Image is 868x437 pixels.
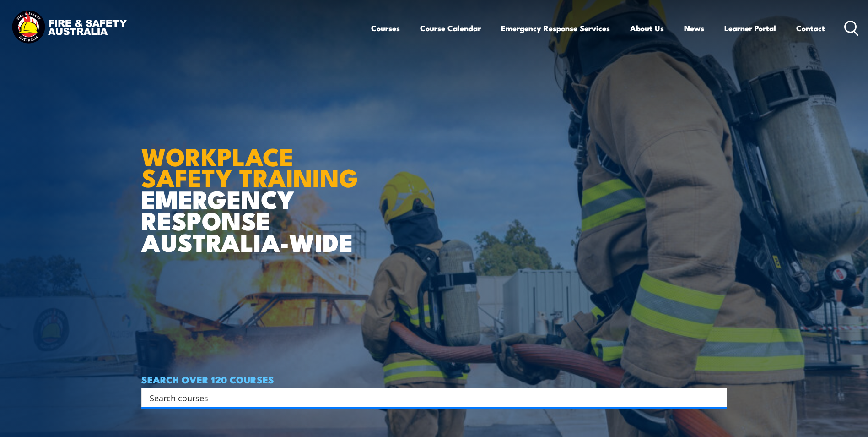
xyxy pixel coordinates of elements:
a: Course Calendar [420,16,481,40]
a: Learner Portal [724,16,776,40]
a: Emergency Response Services [501,16,610,40]
form: Search form [151,391,709,404]
input: Search input [150,391,707,404]
a: Courses [371,16,400,40]
a: About Us [630,16,664,40]
a: News [684,16,704,40]
h4: SEARCH OVER 120 COURSES [141,374,727,384]
a: Contact [796,16,825,40]
strong: WORKPLACE SAFETY TRAINING [141,137,358,196]
h1: EMERGENCY RESPONSE AUSTRALIA-WIDE [141,122,365,252]
button: Search magnifier button [711,391,724,404]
